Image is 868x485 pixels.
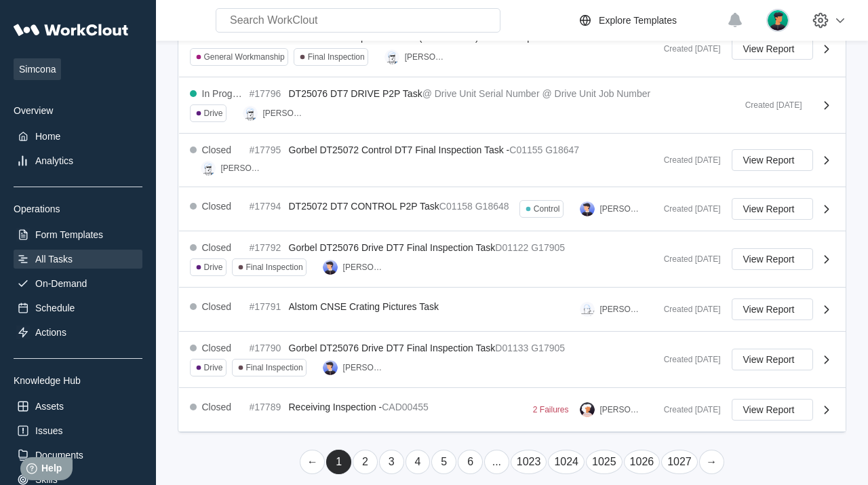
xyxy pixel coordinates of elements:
[14,58,61,80] span: Simcona
[653,405,721,414] div: Created [DATE]
[743,405,795,414] span: View Report
[201,161,216,176] img: clout-01.png
[289,88,422,99] span: DT25076 DT7 DRIVE P2P Task
[246,363,303,372] div: Final Inspection
[202,144,232,155] div: Closed
[202,402,232,412] div: Closed
[179,388,846,432] a: Closed#17789Receiving Inspection -CAD004552 Failures[PERSON_NAME]Created [DATE]View Report
[204,109,223,118] div: Drive
[246,263,303,272] div: Final Inspection
[743,305,795,314] span: View Report
[179,21,846,77] a: Closed#17797General Final Inspection Form (WCF000143) - Cable Inspection -G18858-4-Gorbel, Traini...
[734,100,802,110] div: Created [DATE]
[475,201,509,212] mark: G18648
[35,327,66,338] div: Actions
[250,343,283,353] div: #17790
[600,204,642,214] div: [PERSON_NAME]
[35,425,62,436] div: Issues
[379,450,404,474] a: Page 3
[35,401,64,412] div: Assets
[323,360,338,375] img: user-5.png
[406,450,431,474] a: Page 4
[382,402,429,412] mark: CAD00455
[439,201,473,212] mark: C01158
[35,229,103,240] div: Form Templates
[653,254,721,264] div: Created [DATE]
[534,204,560,214] div: Control
[484,450,509,474] a: ...
[431,450,456,474] a: Page 5
[289,144,510,155] span: Gorbel DT25072 Control DT7 Final Inspection Task -
[343,363,385,372] div: [PERSON_NAME]
[732,248,813,270] button: View Report
[202,301,232,312] div: Closed
[323,260,338,275] img: user-5.png
[250,201,283,212] div: #17794
[250,402,283,412] div: #17789
[732,399,813,421] button: View Report
[289,402,382,412] span: Receiving Inspection -
[732,149,813,171] button: View Report
[179,231,846,288] a: Closed#17792Gorbel DT25076 Drive DT7 Final Inspection TaskD01122G17905DriveFinal Inspection[PERSO...
[743,355,795,364] span: View Report
[699,450,724,474] a: Next page
[250,88,283,99] div: #17796
[250,144,283,155] div: #17795
[531,242,565,253] mark: G17905
[732,349,813,370] button: View Report
[384,50,399,64] img: clout-01.png
[548,450,585,474] a: Page 1024
[289,301,439,312] span: Alstom CNSE Crating Pictures Task
[580,302,595,317] img: clout-09.png
[586,450,623,474] a: Page 1025
[343,263,385,272] div: [PERSON_NAME]
[14,225,142,244] a: Form Templates
[732,38,813,60] button: View Report
[580,201,595,216] img: user-5.png
[14,421,142,440] a: Issues
[202,343,232,353] div: Closed
[202,242,232,253] div: Closed
[250,301,283,312] div: #17791
[289,201,439,212] span: DT25072 DT7 CONTROL P2P Task
[179,187,846,231] a: Closed#17794DT25072 DT7 CONTROL P2P TaskC01158G18648Control[PERSON_NAME]Created [DATE]View Report
[14,375,142,386] div: Knowledge Hub
[653,204,721,214] div: Created [DATE]
[14,105,142,116] div: Overview
[542,88,650,99] mark: @ Drive Unit Job Number
[653,305,721,314] div: Created [DATE]
[653,355,721,364] div: Created [DATE]
[405,52,447,62] div: [PERSON_NAME]
[732,298,813,320] button: View Report
[35,278,87,289] div: On-Demand
[35,131,60,142] div: Home
[179,134,846,187] a: Closed#17795Gorbel DT25072 Control DT7 Final Inspection Task -C01155G18647[PERSON_NAME]Created [D...
[35,155,73,166] div: Analytics
[495,343,528,353] mark: D01133
[545,144,579,155] mark: G18647
[300,450,325,474] a: Previous page
[661,450,698,474] a: Page 1027
[289,343,496,353] span: Gorbel DT25076 Drive DT7 Final Inspection Task
[14,274,142,293] a: On-Demand
[14,203,142,214] div: Operations
[202,201,232,212] div: Closed
[743,44,795,54] span: View Report
[250,242,283,253] div: #17792
[766,9,789,32] img: user.png
[422,88,540,99] mark: @ Drive Unit Serial Number
[179,288,846,332] a: Closed#17791Alstom CNSE Crating Pictures Task[PERSON_NAME]Created [DATE]View Report
[14,127,142,146] a: Home
[35,450,83,461] div: Documents
[577,12,720,28] a: Explore Templates
[14,298,142,317] a: Schedule
[308,52,365,62] div: Final Inspection
[14,250,142,269] a: All Tasks
[204,363,223,372] div: Drive
[653,44,721,54] div: Created [DATE]
[179,332,846,388] a: Closed#17790Gorbel DT25076 Drive DT7 Final Inspection TaskD01133G17905DriveFinal Inspection[PERSO...
[35,303,75,313] div: Schedule
[600,405,642,414] div: [PERSON_NAME]
[511,450,547,474] a: Page 1023
[495,242,528,253] mark: D01122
